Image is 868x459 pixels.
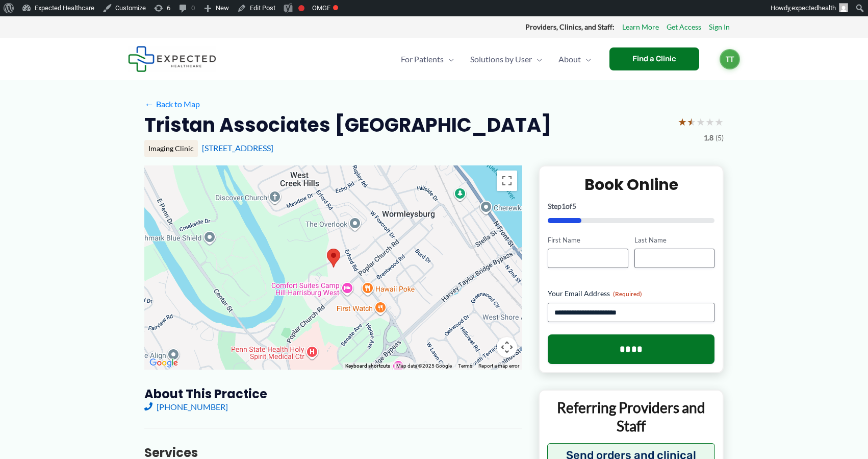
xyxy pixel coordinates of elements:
[525,22,615,31] strong: Providers, Clinics, and Staff:
[548,203,714,210] p: Step of
[532,41,542,77] span: Menu Toggle
[622,20,659,34] a: Learn More
[393,41,462,77] a: For PatientsMenu Toggle
[144,112,551,137] h2: Tristan Associates [GEOGRAPHIC_DATA]
[667,20,701,34] a: Get Access
[704,131,713,144] span: 1.8
[144,402,228,412] a: [PHONE_NUMBER]
[128,46,216,72] img: Expected Healthcare Logo - side, dark font, small
[396,363,452,369] span: Map data ©2025 Google
[144,99,154,109] span: ←
[144,140,198,157] div: Imaging Clinic
[558,41,581,77] span: About
[462,41,550,77] a: Solutions by UserMenu Toggle
[497,337,517,357] button: Map camera controls
[147,356,181,370] a: Open this area in Google Maps (opens a new window)
[202,143,273,153] a: [STREET_ADDRESS]
[609,47,699,70] a: Find a Clinic
[550,41,599,77] a: AboutMenu Toggle
[458,363,472,369] a: Terms (opens in new tab)
[687,112,696,131] span: ★
[613,290,642,298] span: (Required)
[393,41,599,77] nav: Primary Site Navigation
[144,96,200,112] a: ←Back to Map
[345,363,390,370] button: Keyboard shortcuts
[720,49,740,69] a: TT
[561,202,566,210] span: 1
[714,112,724,131] span: ★
[497,171,517,191] button: Toggle fullscreen view
[547,398,715,436] p: Referring Providers and Staff
[401,41,444,77] span: For Patients
[444,41,454,77] span: Menu Toggle
[581,41,591,77] span: Menu Toggle
[478,363,519,369] a: Report a map error
[572,202,576,210] span: 5
[548,235,628,245] label: First Name
[696,112,705,131] span: ★
[548,288,714,299] label: Your Email Address
[634,235,714,245] label: Last Name
[716,131,724,144] span: (5)
[709,20,730,34] a: Sign In
[792,4,836,12] span: expectedhealth
[678,112,687,131] span: ★
[470,41,532,77] span: Solutions by User
[144,386,522,402] h3: About this practice
[298,5,304,11] div: Focus keyphrase not set
[147,356,181,370] img: Google
[705,112,714,131] span: ★
[548,175,714,195] h2: Book Online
